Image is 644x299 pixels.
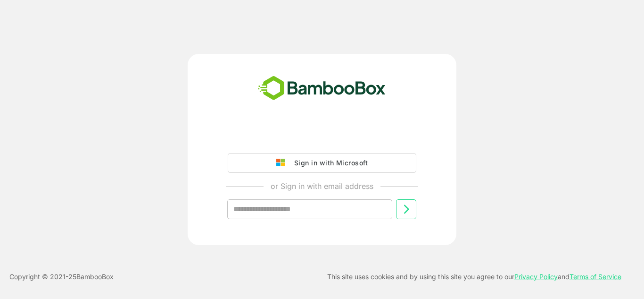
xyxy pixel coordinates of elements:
img: bamboobox [253,73,391,104]
div: Sign in with Microsoft [289,157,368,169]
button: Sign in with Microsoft [228,153,416,173]
a: Privacy Policy [514,273,558,281]
a: Terms of Service [570,273,621,281]
p: Copyright © 2021- 25 BambooBox [9,271,114,282]
p: or Sign in with email address [271,180,373,192]
img: google [276,159,289,167]
p: This site uses cookies and by using this site you agree to our and [327,271,621,282]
